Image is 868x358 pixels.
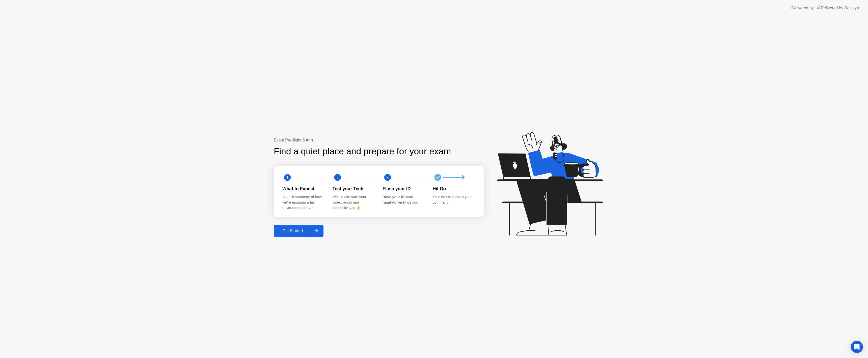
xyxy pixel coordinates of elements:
[336,175,338,180] text: 2
[274,145,452,158] div: Find a quiet place and prepare for your exam
[791,5,814,11] div: Delivered by
[303,138,313,142] b: 5 min
[333,185,375,192] div: Test your Tech
[383,195,413,204] b: Have your ID card handy
[274,137,484,143] div: Exam Pre-flight:
[817,5,859,11] img: Delivered by Rosalyn
[383,185,425,192] div: Flash your ID
[433,194,475,205] div: Your exam starts at your command
[333,194,375,211] div: We’ll make sure your video, audio and connectivity is 👌
[286,175,288,180] text: 1
[275,229,310,233] div: Get Started
[282,194,324,211] div: A quick summary of how we’re ensuring a fair environment for you
[851,341,863,353] div: Open Intercom Messenger
[433,185,475,192] div: Hit Go
[274,225,323,237] button: Get Started
[282,185,324,192] div: What to Expect
[387,175,389,180] text: 3
[383,194,425,205] div: to verify it’s you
